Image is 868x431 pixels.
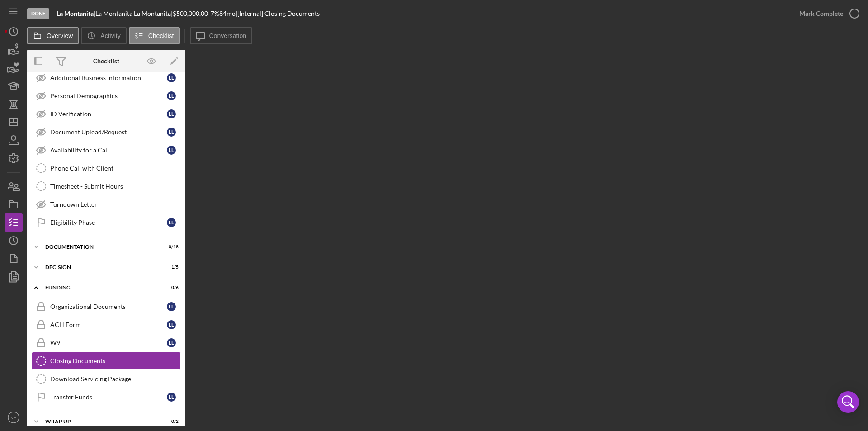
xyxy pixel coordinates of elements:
[236,10,320,17] div: | [Internal] Closing Documents
[50,321,167,328] div: ACH Form
[32,87,181,105] a: Personal DemographicsLL
[81,27,126,44] button: Activity
[50,357,180,365] div: Closing Documents
[32,195,181,213] a: Turndown Letter
[32,298,181,316] a: Organizational DocumentsLL
[167,393,176,402] div: L L
[93,57,119,65] div: Checklist
[32,177,181,195] a: Timesheet - Submit Hours
[45,419,156,424] div: Wrap up
[167,320,176,329] div: L L
[167,218,176,227] div: L L
[5,408,23,426] button: KH
[148,32,174,39] label: Checklist
[50,147,167,154] div: Availability for a Call
[162,285,179,290] div: 0 / 6
[10,415,16,420] text: KH
[50,92,167,99] div: Personal Demographics
[32,334,181,352] a: W9LL
[799,5,843,23] div: Mark Complete
[162,244,179,250] div: 0 / 18
[173,10,211,17] div: $500,000.00
[32,352,181,370] a: Closing Documents
[167,73,176,82] div: L L
[167,146,176,155] div: L L
[167,91,176,100] div: L L
[209,32,247,39] label: Conversation
[32,123,181,141] a: Document Upload/RequestLL
[57,10,95,17] div: |
[167,338,176,347] div: L L
[837,391,859,413] div: Open Intercom Messenger
[32,316,181,334] a: ACH FormLL
[50,128,167,136] div: Document Upload/Request
[32,388,181,406] a: Transfer FundsLL
[790,5,863,23] button: Mark Complete
[167,302,176,311] div: L L
[50,74,167,81] div: Additional Business Information
[45,244,156,250] div: Documentation
[50,183,180,190] div: Timesheet - Submit Hours
[45,265,156,270] div: Decision
[32,213,181,232] a: Eligibility PhaseLL
[47,32,73,39] label: Overview
[50,219,167,226] div: Eligibility Phase
[27,8,49,19] div: Done
[190,27,253,44] button: Conversation
[100,32,120,39] label: Activity
[45,285,156,290] div: Funding
[129,27,180,44] button: Checklist
[95,10,173,17] div: La Montanita La Montanita |
[50,393,167,401] div: Transfer Funds
[32,69,181,87] a: Additional Business InformationLL
[50,110,167,118] div: ID Verification
[50,165,180,172] div: Phone Call with Client
[219,10,236,17] div: 84 mo
[57,9,94,17] b: La Montanita
[211,10,219,17] div: 7 %
[50,303,167,310] div: Organizational Documents
[167,109,176,118] div: L L
[27,27,79,44] button: Overview
[32,370,181,388] a: Download Servicing Package
[50,339,167,346] div: W9
[32,159,181,177] a: Phone Call with Client
[50,201,180,208] div: Turndown Letter
[162,419,179,424] div: 0 / 2
[32,141,181,159] a: Availability for a CallLL
[50,375,180,383] div: Download Servicing Package
[162,265,179,270] div: 1 / 5
[32,105,181,123] a: ID VerificationLL
[167,128,176,137] div: L L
